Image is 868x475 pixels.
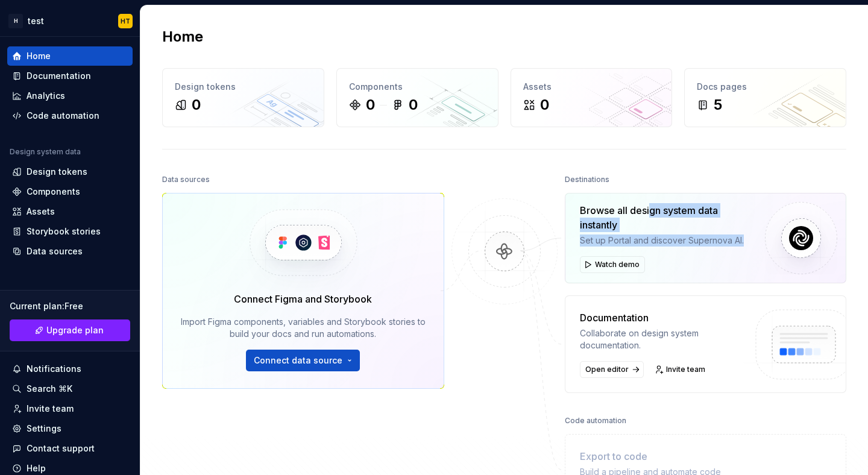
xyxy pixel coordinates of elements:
div: HT [121,16,130,26]
div: Design system data [10,147,81,157]
div: Import Figma components, variables and Storybook stories to build your docs and run automations. [180,316,427,340]
span: Watch demo [595,260,640,269]
div: Destinations [565,171,609,188]
button: Watch demo [580,256,645,273]
span: Connect data source [254,354,342,366]
a: Code automation [7,106,133,125]
a: Design tokens [7,162,133,181]
div: Components [27,186,80,198]
a: Storybook stories [7,222,133,241]
div: Connect Figma and Storybook [234,292,372,306]
button: Search ⌘K [7,379,133,398]
a: Invite team [651,361,711,378]
div: Data sources [27,245,83,257]
div: Browse all design system data instantly [580,203,756,232]
div: Code automation [27,110,99,122]
button: Connect data source [246,350,360,371]
div: Export to code [580,449,745,464]
div: Help [27,462,46,474]
button: Contact support [7,439,133,458]
a: Assets0 [511,68,673,127]
div: Storybook stories [27,225,101,237]
div: Data sources [162,171,210,188]
div: Settings [27,423,61,435]
span: Upgrade plan [46,324,104,336]
div: Collaborate on design system documentation. [580,327,745,351]
div: 0 [192,95,201,115]
div: H [8,14,23,28]
a: Home [7,46,133,66]
div: Design tokens [175,81,312,93]
a: Analytics [7,86,133,105]
a: Documentation [7,66,133,86]
a: Components00 [336,68,498,127]
button: Notifications [7,359,133,379]
span: Open editor [585,365,629,374]
div: Documentation [27,70,91,82]
div: Set up Portal and discover Supernova AI. [580,234,756,247]
div: Invite team [27,403,74,415]
div: Assets [27,206,55,218]
div: 0 [409,95,418,115]
div: Analytics [27,90,65,102]
div: Contact support [27,442,95,455]
div: Home [27,50,51,62]
a: Design tokens0 [162,68,324,127]
div: 0 [540,95,549,115]
div: Docs pages [697,81,834,93]
a: Open editor [580,361,644,378]
a: Invite team [7,399,133,418]
div: test [28,15,44,27]
a: Upgrade plan [10,319,130,341]
button: HtestHT [2,8,137,34]
div: Code automation [565,412,626,429]
a: Assets [7,202,133,221]
h2: Home [162,27,203,46]
a: Docs pages5 [684,68,846,127]
div: 0 [366,95,375,115]
div: Design tokens [27,166,87,178]
div: Assets [523,81,660,93]
a: Data sources [7,242,133,261]
div: Components [349,81,486,93]
a: Components [7,182,133,201]
div: 5 [714,95,722,115]
a: Settings [7,419,133,438]
div: Notifications [27,363,81,375]
div: Documentation [580,310,745,325]
span: Invite team [666,365,705,374]
div: Search ⌘K [27,383,72,395]
div: Current plan : Free [10,300,130,312]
